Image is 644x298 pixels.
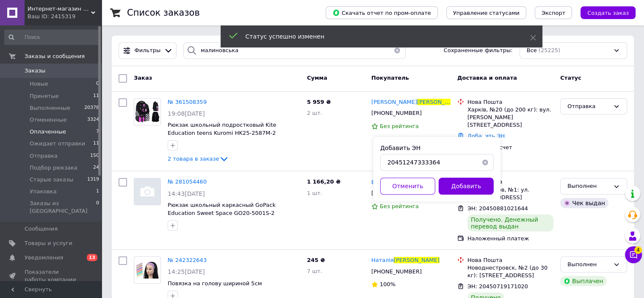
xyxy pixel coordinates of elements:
span: Отмененные [30,116,66,124]
div: Отправка [567,102,610,111]
a: № 281054460 [168,178,207,185]
button: Отменить [380,178,435,195]
span: Статус [560,75,581,81]
a: [PERSON_NAME][PERSON_NAME] [371,98,451,106]
div: Получено. Денежный перевод выдан [467,214,553,231]
span: Заказ [134,75,152,81]
a: № 242322643 [168,257,207,263]
button: Экспорт [535,6,572,19]
div: Наложенный платеж [467,235,553,242]
span: ЭН: 20450881021644 [467,205,528,212]
div: Статус успешно изменен [246,32,509,41]
a: № 361508359 [168,99,207,105]
span: Старые заказы [30,176,73,184]
span: 0 [96,80,99,88]
div: Нова Пошта [467,256,553,264]
span: Интернет-магазин "Скайт" [28,5,91,13]
span: Подбор рюкзака [30,164,77,172]
span: 100% [380,281,395,287]
label: Добавить ЭН [380,145,420,151]
a: Создать заказ [572,9,636,16]
button: Создать заказ [580,6,636,19]
span: Оплаченные [30,128,66,136]
span: 7 шт. [307,268,322,274]
span: Без рейтинга [380,203,419,209]
span: 0 [96,200,99,215]
span: [PERSON_NAME] [417,99,463,105]
img: Фото товару [134,178,160,205]
h1: Список заказов [127,8,200,18]
span: Скачать отчет по пром-оплате [332,9,431,17]
span: Упаковка [30,188,57,195]
span: 1 [96,188,99,195]
span: 19:08[DATE] [168,110,205,117]
button: Чат с покупателем4 [625,246,642,263]
span: 11 [93,92,99,100]
span: [PHONE_NUMBER] [371,268,422,275]
span: Уведомления [25,254,63,262]
div: Нова Пошта [467,178,553,186]
span: Вероніка [371,179,397,185]
span: Повязка на голову шириной 5см [168,280,262,287]
button: Скачать отчет по пром-оплате [326,6,438,19]
img: Фото товару [134,261,160,279]
span: Новые [30,80,48,88]
span: Создать заказ [587,10,629,16]
div: Выплачен [560,276,606,286]
span: [PHONE_NUMBER] [371,110,422,116]
span: ЭН: 20450719171020 [467,283,528,290]
span: Заказы и сообщения [25,53,85,60]
span: Заказы [25,67,45,75]
span: 150 [90,152,99,160]
span: Наталія [371,257,394,263]
div: Чек выдан [560,198,608,208]
span: 14:25[DATE] [168,268,205,275]
input: Поиск [4,30,100,45]
span: (25225) [539,47,561,53]
span: 1 166,20 ₴ [307,178,340,185]
span: [PERSON_NAME] [371,99,417,105]
div: Ваш ID: 2415319 [28,13,102,20]
button: Управление статусами [446,6,526,19]
span: 20378 [84,104,99,112]
span: 24 [93,164,99,172]
a: Рюкзак школьный каркасный GoPack Education Sweet Space GO20-5001S-2 [168,202,276,216]
span: 13 [87,254,97,261]
span: 5 959 ₴ [307,99,331,105]
div: Новоднестровск, №2 (до 30 кг): [STREET_ADDRESS] [467,264,553,279]
div: Харків, №20 (до 200 кг): вул. [PERSON_NAME][STREET_ADDRESS] [467,106,553,129]
input: Поиск по номеру заказа, ФИО покупателя, номеру телефона, Email, номеру накладной [183,42,406,59]
a: Фото товару [134,256,161,284]
span: Все [527,47,537,55]
span: 2 товара в заказе [168,156,219,162]
span: Заказы из [GEOGRAPHIC_DATA] [30,200,96,215]
span: 1 шт. [307,190,322,196]
span: 11 [93,140,99,148]
a: Фото товару [134,98,161,125]
span: Товары и услуги [25,240,72,247]
a: Вероніка[PERSON_NAME] [371,178,443,187]
span: Выполненные [30,104,70,112]
button: Очистить [389,42,406,59]
div: с. Гельмязов, №1: ул. [STREET_ADDRESS] [467,186,553,201]
span: [PHONE_NUMBER] [371,190,422,196]
span: Доставка и оплата [457,75,517,81]
img: Фото товару [134,99,160,125]
div: Выполнен [567,182,610,191]
a: 2 товара в заказе [168,156,229,162]
button: Очистить [477,154,494,171]
span: Экспорт [542,10,565,16]
div: Выполнен [567,260,610,269]
span: Без рейтинга [380,123,419,129]
span: Сообщения [25,225,58,233]
span: Отправка [30,152,58,160]
button: Добавить [439,178,494,195]
a: Рюкзак школьный подростковый Kite Education teens Kuromi HK25-2587M-2 [168,122,276,136]
span: Сумма [307,75,327,81]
